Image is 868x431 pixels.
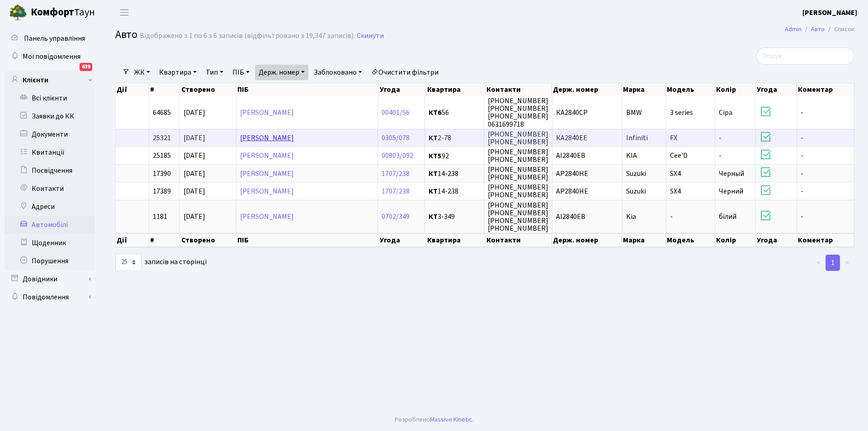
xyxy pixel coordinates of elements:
a: [PERSON_NAME] [240,151,294,161]
a: Панель управління [5,29,95,47]
a: Щоденник [5,234,95,252]
span: Таун [31,5,95,20]
a: Адреси [5,198,95,216]
a: Квитанції [5,143,95,161]
button: Переключити навігацію [113,5,136,20]
span: Черный [719,169,744,179]
span: 92 [429,152,480,160]
span: [PHONE_NUMBER] [PHONE_NUMBER] [PHONE_NUMBER] [PHONE_NUMBER] [488,200,548,233]
b: Комфорт [31,5,74,19]
a: 1707/238 [382,186,410,196]
a: [PERSON_NAME] [240,133,294,143]
span: - [719,151,722,161]
th: Держ. номер [552,233,623,247]
span: - [670,212,673,222]
input: Пошук... [756,47,854,65]
a: Довідники [5,270,95,288]
span: Черний [719,186,743,196]
span: AI2840EB [556,212,585,222]
a: Заявки до КК [5,107,95,125]
b: КТ [429,186,438,196]
div: Відображено з 1 по 6 з 6 записів (відфільтровано з 19,347 записів). [140,32,355,40]
span: [PHONE_NUMBER] [PHONE_NUMBER] [488,165,548,182]
select: записів на сторінці [115,254,142,271]
a: Автомобілі [5,216,95,234]
span: SX4 [670,169,681,179]
a: Повідомлення [5,288,95,306]
a: 00401/56 [382,108,410,118]
a: 00803/092 [382,151,413,161]
span: 14-238 [429,188,480,195]
th: Угода [756,233,797,247]
span: BMW [626,108,642,118]
a: Мої повідомлення639 [5,47,95,66]
th: Дії [116,233,149,247]
a: Порушення [5,252,95,270]
th: Модель [666,83,715,96]
span: [PHONE_NUMBER] [PHONE_NUMBER] [PHONE_NUMBER] 0631699718 [488,96,548,129]
span: 1181 [153,212,167,222]
span: 3-349 [429,213,480,220]
a: 1 [826,255,840,271]
a: [PERSON_NAME] [240,169,294,179]
span: KIA [626,151,637,161]
span: [DATE] [184,212,205,222]
span: АР2840НЕ [556,169,588,179]
th: Угода [756,83,797,96]
th: Коментар [797,83,854,96]
th: Дії [116,83,149,96]
a: Admin [785,24,802,34]
span: КА2840ЕЕ [556,133,587,143]
th: ПІБ [236,233,379,247]
th: Марка [622,83,666,96]
span: - [801,108,803,118]
img: logo.png [9,4,27,22]
th: Квартира [426,233,486,247]
b: КТ [429,212,438,222]
span: [DATE] [184,169,205,179]
span: Suzuki [626,169,646,179]
a: Держ. номер [255,65,308,80]
a: Massive Kinetic [430,415,472,424]
th: Створено [180,233,237,247]
span: [DATE] [184,151,205,161]
span: КА2840СР [556,108,588,118]
a: ПІБ [229,65,253,80]
span: [PHONE_NUMBER] [PHONE_NUMBER] [488,129,548,147]
span: 56 [429,109,480,116]
span: Cee'D [670,151,688,161]
th: Контакти [486,233,552,247]
span: 17389 [153,186,171,196]
a: Документи [5,125,95,143]
a: [PERSON_NAME] [240,108,294,118]
th: Модель [666,233,715,247]
span: - [801,151,803,161]
span: FX [670,133,677,143]
div: 639 [80,63,92,71]
span: 25185 [153,151,171,161]
span: [DATE] [184,133,205,143]
a: Клієнти [5,71,95,89]
span: AP2840HE [556,186,588,196]
span: Сіра [719,108,732,118]
th: Коментар [797,233,854,247]
label: записів на сторінці [115,254,207,271]
a: Скинути [357,32,384,40]
span: 2-78 [429,134,480,142]
span: - [719,133,722,143]
span: - [801,212,803,222]
span: Мої повідомлення [23,52,80,62]
span: [PHONE_NUMBER] [PHONE_NUMBER] [488,147,548,165]
span: 25321 [153,133,171,143]
li: Список [825,24,854,34]
th: # [149,233,180,247]
span: [DATE] [184,108,205,118]
b: КТ [429,133,438,143]
span: Авто [115,27,137,43]
span: [PHONE_NUMBER] [PHONE_NUMBER] [488,182,548,200]
span: Infiniti [626,133,648,143]
span: Панель управління [24,33,85,43]
span: SX4 [670,186,681,196]
a: Контакти [5,180,95,198]
a: [PERSON_NAME] [240,186,294,196]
